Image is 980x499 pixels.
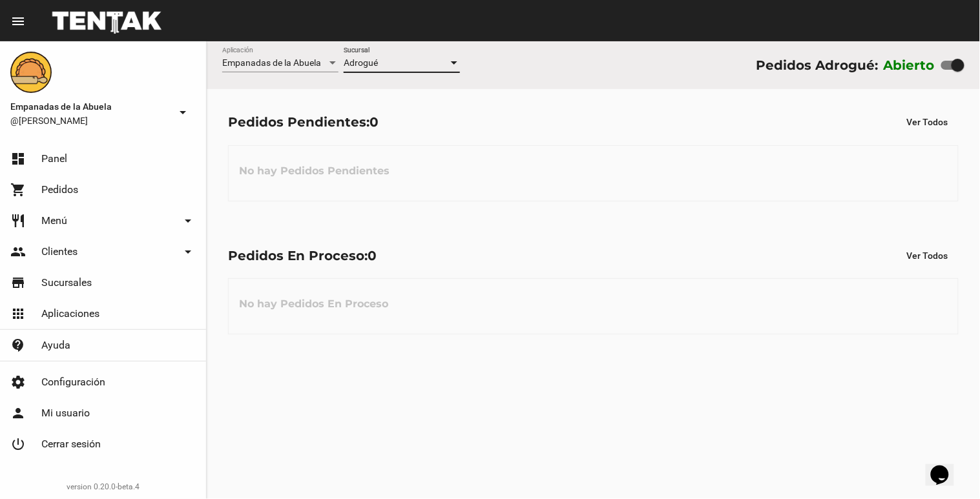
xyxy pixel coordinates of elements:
span: Panel [41,152,67,165]
mat-icon: arrow_drop_down [180,213,196,229]
mat-icon: shopping_cart [10,182,26,198]
label: Abierto [884,55,935,76]
span: Mi usuario [41,407,90,420]
span: Ayuda [41,339,70,352]
span: Cerrar sesión [41,438,101,451]
span: Adrogué [344,57,378,68]
mat-icon: arrow_drop_down [175,105,191,120]
mat-icon: contact_support [10,338,26,353]
mat-icon: arrow_drop_down [180,244,196,260]
iframe: chat widget [926,447,967,486]
span: Ver Todos [907,250,948,261]
mat-icon: people [10,244,26,260]
span: @[PERSON_NAME] [10,114,170,127]
span: 0 [370,114,379,130]
span: Ver Todos [907,117,948,127]
span: Aplicaciones [41,307,99,320]
div: version 0.20.0-beta.4 [10,480,196,493]
div: Pedidos Pendientes: [228,112,379,132]
span: Menú [41,214,67,227]
img: f0136945-ed32-4f7c-91e3-a375bc4bb2c5.png [10,52,52,93]
mat-icon: apps [10,306,26,321]
mat-icon: dashboard [10,151,26,167]
button: Ver Todos [897,110,959,134]
h3: No hay Pedidos En Proceso [229,285,399,323]
div: Pedidos Adrogué: [756,55,878,76]
h3: No hay Pedidos Pendientes [229,152,400,190]
span: Configuración [41,376,105,389]
button: Ver Todos [897,244,959,267]
span: Empanadas de la Abuela [10,99,170,114]
span: Clientes [41,245,78,258]
mat-icon: menu [10,14,26,29]
span: 0 [368,248,377,263]
span: Sucursales [41,276,92,289]
mat-icon: settings [10,374,26,390]
mat-icon: store [10,275,26,290]
span: Pedidos [41,183,78,196]
div: Pedidos En Proceso: [228,245,377,266]
span: Empanadas de la Abuela [222,57,321,68]
mat-icon: person [10,405,26,421]
mat-icon: power_settings_new [10,436,26,452]
mat-icon: restaurant [10,213,26,229]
